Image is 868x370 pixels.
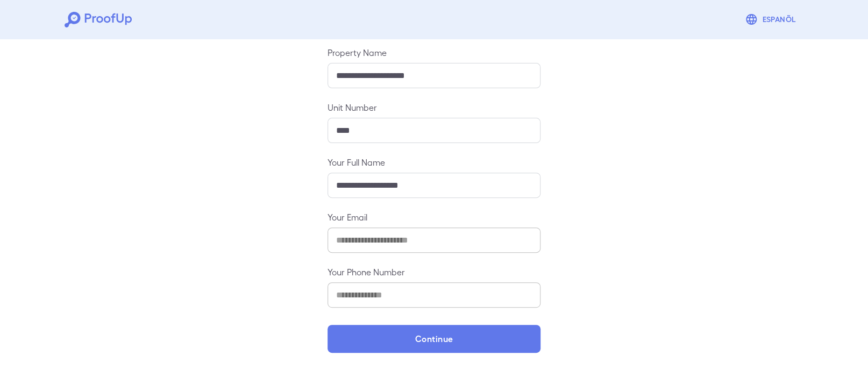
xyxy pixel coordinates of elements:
label: Unit Number [328,101,540,113]
label: Your Phone Number [328,266,540,278]
label: Property Name [328,46,540,59]
button: Espanõl [741,9,803,30]
label: Your Email [328,211,540,223]
label: Your Full Name [328,156,540,168]
button: Continue [328,325,540,353]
